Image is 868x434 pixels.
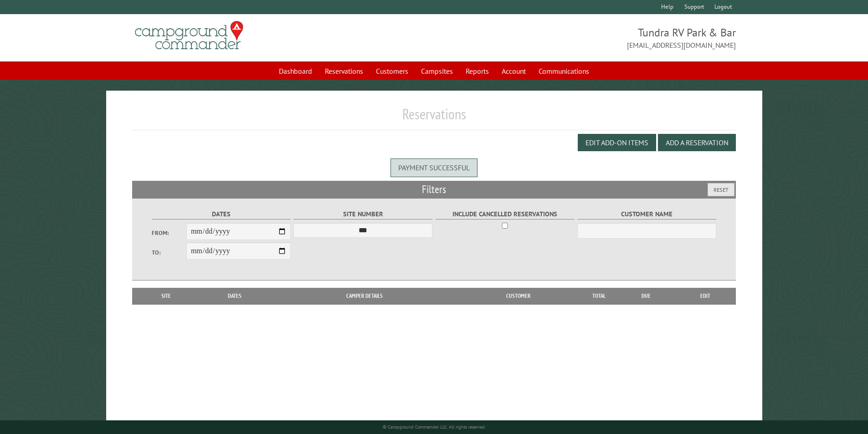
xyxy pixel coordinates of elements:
label: Site Number [293,209,432,220]
th: Camper Details [274,288,455,304]
img: Campground Commander [132,18,246,53]
h2: Filters [132,181,736,198]
th: Edit [675,288,736,304]
span: Tundra RV Park & Bar [EMAIL_ADDRESS][DOMAIN_NAME] [434,25,736,51]
a: Dashboard [273,62,318,80]
a: Customers [370,62,414,80]
button: Reset [708,183,734,196]
th: Site [137,288,196,304]
small: © Campground Commander LLC. All rights reserved. [383,424,486,430]
div: Payment successful [390,158,478,177]
button: Add a Reservation [658,134,736,151]
label: Include Cancelled Reservations [436,209,575,220]
a: Communications [533,62,595,80]
th: Dates [196,288,274,304]
button: Edit Add-on Items [578,134,656,151]
label: Dates [152,209,291,220]
a: Reservations [319,62,369,80]
label: To: [152,248,186,257]
a: Account [496,62,531,80]
label: Customer Name [577,209,716,220]
a: Campsites [416,62,458,80]
th: Due [617,288,675,304]
th: Total [581,288,617,304]
a: Reports [460,62,494,80]
th: Customer [455,288,581,304]
label: From: [152,229,186,237]
h1: Reservations [132,105,736,130]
